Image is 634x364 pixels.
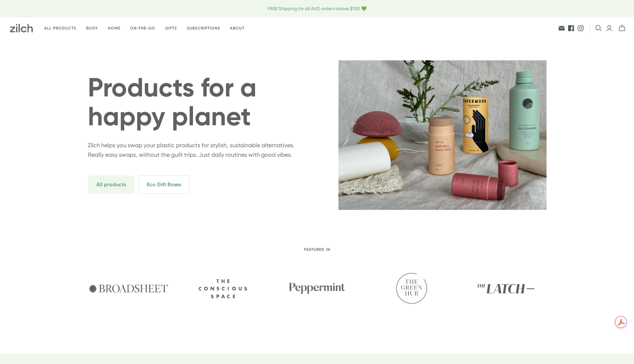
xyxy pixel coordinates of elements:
button: Open search [595,25,602,31]
a: Body [81,21,103,36]
img: Zilch has done the hard yards and handpicked the best ethical and sustainable products for you an... [10,24,33,32]
h2: Featured in [88,248,547,252]
p: Zilch helps you swap your plastic products for stylish, sustainable alternatives. Really easy swa... [88,141,296,160]
a: About [225,21,249,36]
a: Eco Gift Boxes [138,181,190,188]
a: All products [39,21,81,36]
a: All products [88,181,137,188]
a: Login [606,25,613,32]
img: zilch-hero-home-2.webp [338,60,547,210]
span: FREE Shipping for all AUD orders above $100 💚 [83,5,551,12]
a: Subscriptions [182,21,225,36]
button: mini-cart-toggle [617,25,627,32]
span: Eco Gift Boxes [138,175,190,194]
h1: Products for a happy planet [88,73,296,131]
span: All products [88,175,134,194]
a: On-the-go [125,21,160,36]
a: Gifts [160,21,182,36]
a: Home [103,21,125,36]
